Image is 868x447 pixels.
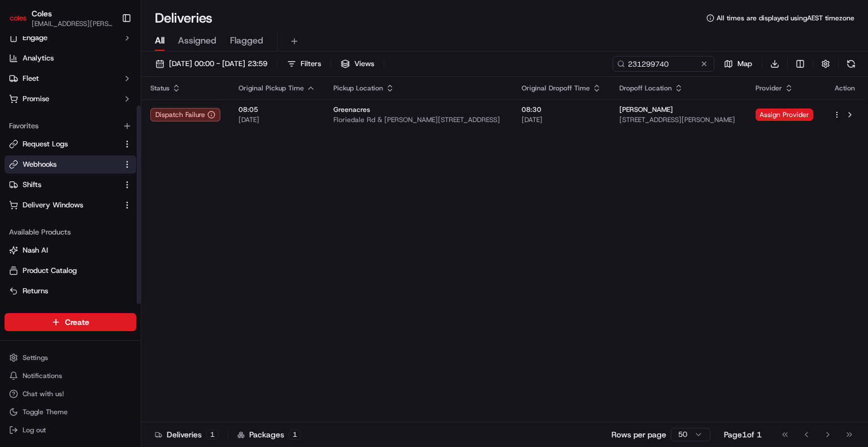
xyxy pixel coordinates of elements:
[112,192,137,200] span: Pylon
[23,389,64,398] span: Chat with us!
[301,59,321,69] span: Filters
[38,119,143,128] div: We're available if you need us!
[5,117,136,135] div: Favorites
[230,34,263,47] span: Flagged
[23,94,49,104] span: Promise
[238,115,315,124] span: [DATE]
[522,84,590,93] span: Original Dropoff Time
[178,34,216,47] span: Assigned
[5,90,136,108] button: Promise
[9,286,132,296] a: Returns
[150,108,220,121] button: Dispatch Failure
[619,105,673,114] span: [PERSON_NAME]
[23,139,68,149] span: Request Logs
[11,108,32,128] img: 1736555255976-a54dd68f-1ca7-489b-9aae-adbdc363a1c4
[333,84,383,93] span: Pickup Location
[9,9,27,27] img: Coles
[756,84,782,93] span: Provider
[23,33,47,43] span: Engage
[206,429,219,440] div: 1
[354,59,374,69] span: Views
[282,56,326,72] button: Filters
[96,165,105,174] div: 💻
[23,200,83,210] span: Delivery Windows
[619,115,737,124] span: [STREET_ADDRESS][PERSON_NAME]
[150,56,272,72] button: [DATE] 00:00 - [DATE] 23:59
[5,49,136,67] a: Analytics
[23,164,86,175] span: Knowledge Base
[611,429,666,440] p: Rows per page
[23,371,62,380] span: Notifications
[5,29,136,47] button: Engage
[23,426,46,435] span: Log out
[23,266,77,276] span: Product Catalog
[5,241,136,259] button: Nash AI
[32,8,52,19] button: Coles
[5,196,136,214] button: Delivery Windows
[23,73,39,84] span: Fleet
[5,404,136,420] button: Toggle Theme
[23,286,48,296] span: Returns
[5,135,136,153] button: Request Logs
[155,9,212,27] h1: Deliveries
[23,159,57,170] span: Webhooks
[619,84,672,93] span: Dropoff Location
[9,266,132,276] a: Product Catalog
[717,14,854,23] span: All times are displayed using AEST timezone
[724,429,762,440] div: Page 1 of 1
[522,105,601,114] span: 08:30
[107,164,181,175] span: API Documentation
[23,180,41,190] span: Shifts
[65,316,89,328] span: Create
[11,45,206,63] p: Welcome 👋
[9,200,118,210] a: Delivery Windows
[38,108,185,119] div: Start new chat
[613,56,714,72] input: Type to search
[737,59,752,69] span: Map
[91,159,186,180] a: 💻API Documentation
[11,11,34,34] img: Nash
[5,155,136,173] button: Webhooks
[5,5,117,32] button: ColesColes[EMAIL_ADDRESS][PERSON_NAME][PERSON_NAME][DOMAIN_NAME]
[9,139,118,149] a: Request Logs
[23,407,68,416] span: Toggle Theme
[169,59,267,69] span: [DATE] 00:00 - [DATE] 23:59
[9,180,118,190] a: Shifts
[5,176,136,194] button: Shifts
[333,105,370,114] span: Greenacres
[5,350,136,366] button: Settings
[5,262,136,280] button: Product Catalog
[843,56,859,72] button: Refresh
[9,245,132,255] a: Nash AI
[336,56,379,72] button: Views
[23,53,54,63] span: Analytics
[155,34,164,47] span: All
[5,386,136,402] button: Chat with us!
[719,56,757,72] button: Map
[5,422,136,438] button: Log out
[522,115,601,124] span: [DATE]
[289,429,301,440] div: 1
[7,159,91,180] a: 📗Knowledge Base
[192,111,206,125] button: Start new chat
[11,165,20,174] div: 📗
[5,368,136,384] button: Notifications
[23,353,48,362] span: Settings
[237,429,301,440] div: Packages
[155,429,219,440] div: Deliveries
[29,73,203,85] input: Got a question? Start typing here...
[32,19,112,28] button: [EMAIL_ADDRESS][PERSON_NAME][PERSON_NAME][DOMAIN_NAME]
[5,313,136,331] button: Create
[23,245,48,255] span: Nash AI
[238,105,315,114] span: 08:05
[80,191,137,200] a: Powered byPylon
[238,84,304,93] span: Original Pickup Time
[5,70,136,88] button: Fleet
[150,84,170,93] span: Status
[5,282,136,300] button: Returns
[9,159,118,170] a: Webhooks
[333,115,504,124] span: Floriedale Rd & [PERSON_NAME][STREET_ADDRESS]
